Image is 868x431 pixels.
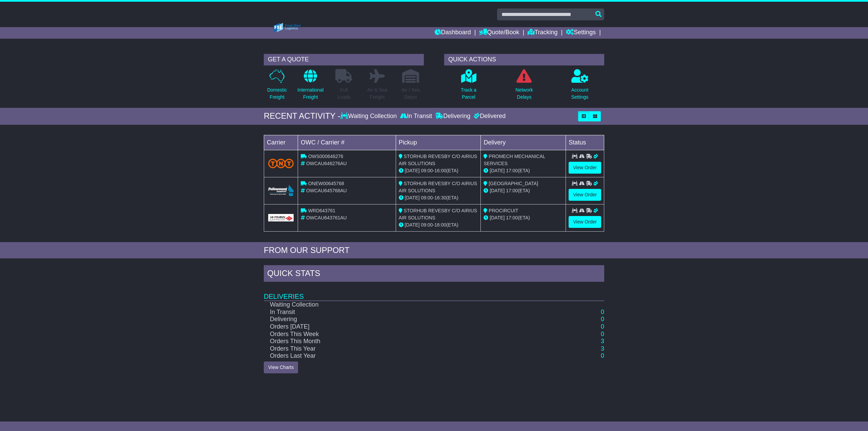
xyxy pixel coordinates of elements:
[396,135,481,150] td: Pickup
[528,27,557,39] a: Tracking
[264,361,298,373] a: View Charts
[367,86,387,101] p: Air & Sea Freight
[569,162,601,174] a: View Order
[264,265,604,283] div: Quick Stats
[267,86,287,101] p: Domestic Freight
[479,27,519,39] a: Quote/Book
[484,187,563,194] div: (ETA)
[571,69,589,104] a: AccountSettings
[298,135,396,150] td: OWC / Carrier #
[308,208,335,213] span: WRD643761
[264,352,555,360] td: Orders Last Year
[489,208,518,213] span: PROCIRCUIT
[421,222,433,228] span: 09:00
[571,86,589,101] p: Account Settings
[601,316,604,322] a: 0
[264,323,555,331] td: Orders [DATE]
[267,69,287,104] a: DomesticFreight
[421,168,433,173] span: 09:00
[264,316,555,323] td: Delivering
[268,185,294,196] img: Followmont_Transport.png
[515,69,533,104] a: NetworkDelays
[566,135,604,150] td: Status
[399,194,478,201] div: - (ETA)
[306,161,347,166] span: OWCAU646276AU
[481,135,566,150] td: Delivery
[399,167,478,174] div: - (ETA)
[264,338,555,345] td: Orders This Month
[264,283,604,301] td: Deliveries
[399,181,477,193] span: STORHUB REVESBY C/O AIRIUS AIR SOLUTIONS
[401,86,420,101] p: Air / Sea Depot
[421,195,433,200] span: 09:00
[489,181,538,186] span: [GEOGRAPHIC_DATA]
[506,188,518,193] span: 17:00
[484,154,545,166] span: PROMECH MECHANICAL SERVICES
[569,189,601,201] a: View Order
[306,215,347,220] span: OWCAU643761AU
[435,27,471,39] a: Dashboard
[434,222,446,228] span: 16:00
[490,188,505,193] span: [DATE]
[308,154,343,159] span: OWS000646276
[434,168,446,173] span: 16:00
[601,323,604,330] a: 0
[264,54,424,65] div: GET A QUOTE
[264,345,555,353] td: Orders This Year
[306,188,347,193] span: OWCAU645768AU
[297,86,323,101] p: International Freight
[601,338,604,345] a: 3
[444,54,604,65] div: QUICK ACTIONS
[515,86,533,101] p: Network Delays
[268,159,294,168] img: TNT_Domestic.png
[340,113,398,120] div: Waiting Collection
[399,221,478,229] div: - (ETA)
[297,69,324,104] a: InternationalFreight
[601,352,604,359] a: 0
[490,215,505,220] span: [DATE]
[484,167,563,174] div: (ETA)
[601,345,604,352] a: 3
[434,195,446,200] span: 16:30
[434,113,472,120] div: Delivering
[506,215,518,220] span: 17:00
[405,168,420,173] span: [DATE]
[484,214,563,221] div: (ETA)
[490,168,505,173] span: [DATE]
[460,69,477,104] a: Track aParcel
[461,86,476,101] p: Track a Parcel
[264,135,298,150] td: Carrier
[405,195,420,200] span: [DATE]
[264,309,555,316] td: In Transit
[335,86,352,101] p: Full Loads
[506,168,518,173] span: 17:00
[398,113,434,120] div: In Transit
[399,154,477,166] span: STORHUB REVESBY C/O AIRIUS AIR SOLUTIONS
[399,208,477,220] span: STORHUB REVESBY C/O AIRIUS AIR SOLUTIONS
[268,214,294,221] img: GetCarrierServiceLogo
[566,27,596,39] a: Settings
[264,246,604,255] div: FROM OUR SUPPORT
[472,113,506,120] div: Delivered
[264,331,555,338] td: Orders This Week
[264,301,555,309] td: Waiting Collection
[601,331,604,337] a: 0
[601,309,604,315] a: 0
[569,216,601,228] a: View Order
[405,222,420,228] span: [DATE]
[264,111,340,121] div: RECENT ACTIVITY -
[308,181,344,186] span: ONEW00645768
